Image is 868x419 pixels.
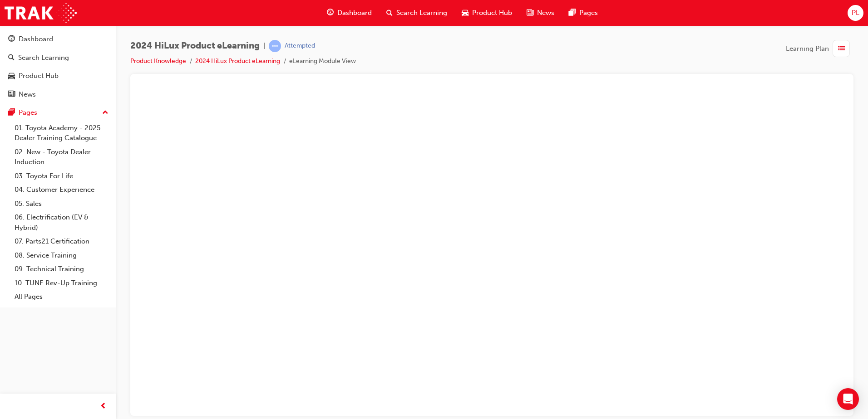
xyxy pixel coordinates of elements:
a: News [4,86,112,103]
a: 09. Technical Training [11,262,112,276]
div: Pages [19,107,37,118]
span: news-icon [527,7,533,19]
a: Product Knowledge [130,57,186,65]
button: Pages [4,104,112,121]
span: search-icon [8,54,15,62]
span: Pages [579,8,598,18]
span: Dashboard [337,8,372,18]
div: News [19,89,36,100]
span: list-icon [838,43,845,54]
a: car-iconProduct Hub [454,4,519,22]
a: 10. TUNE Rev-Up Training [11,276,112,290]
span: learningRecordVerb_ATTEMPT-icon [269,40,281,52]
button: DashboardSearch LearningProduct HubNews [4,29,112,104]
span: pages-icon [569,7,576,19]
a: 01. Toyota Academy - 2025 Dealer Training Catalogue [11,121,112,145]
a: Dashboard [4,31,112,48]
span: Search Learning [396,8,447,18]
span: car-icon [8,72,15,80]
div: Dashboard [19,34,53,44]
a: 07. Parts21 Certification [11,234,112,248]
a: 06. Electrification (EV & Hybrid) [11,210,112,234]
span: News [537,8,554,18]
a: 04. Customer Experience [11,183,112,197]
a: pages-iconPages [562,4,605,22]
span: pages-icon [8,109,15,117]
a: All Pages [11,290,112,304]
a: guage-iconDashboard [320,4,379,22]
div: Search Learning [18,53,69,63]
div: Open Intercom Messenger [837,388,859,410]
span: Product Hub [472,8,512,18]
a: 05. Sales [11,197,112,211]
a: news-iconNews [519,4,562,22]
span: | [263,41,265,51]
button: Learning Plan [786,40,853,57]
span: prev-icon [100,401,107,412]
img: Trak [5,3,77,23]
a: 03. Toyota For Life [11,169,112,183]
span: search-icon [386,7,393,19]
div: Attempted [285,42,315,50]
span: up-icon [102,107,108,119]
a: search-iconSearch Learning [379,4,454,22]
a: Search Learning [4,49,112,66]
a: 08. Service Training [11,248,112,263]
span: car-icon [462,7,469,19]
span: Learning Plan [786,44,829,54]
span: news-icon [8,91,15,99]
span: 2024 HiLux Product eLearning [130,41,260,51]
a: 2024 HiLux Product eLearning [195,57,280,65]
a: 02. New - Toyota Dealer Induction [11,145,112,169]
a: Product Hub [4,68,112,84]
span: PL [852,8,859,18]
li: eLearning Module View [289,56,356,67]
div: Product Hub [19,71,59,81]
span: guage-icon [327,7,334,19]
span: guage-icon [8,35,15,44]
button: PL [848,5,863,21]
